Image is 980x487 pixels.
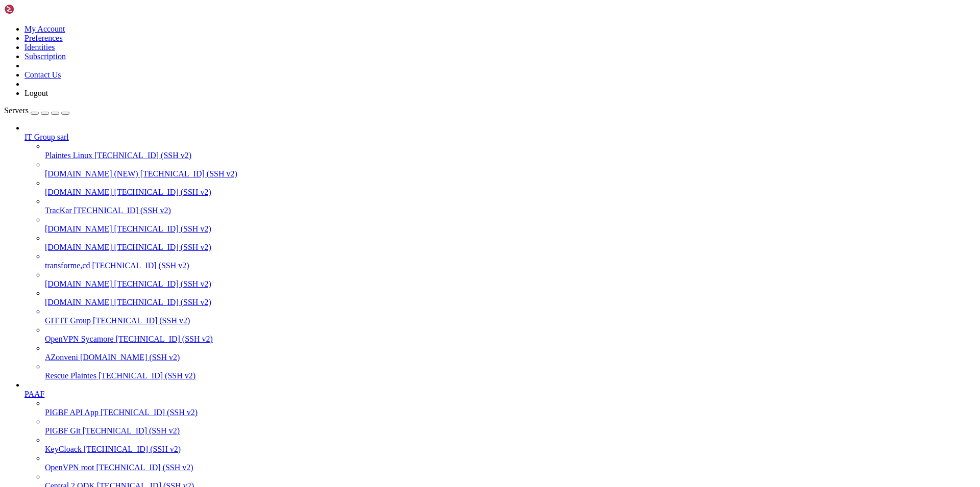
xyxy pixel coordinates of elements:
span: [TECHNICAL_ID] (SSH v2) [101,408,198,417]
li: Plaintes Linux [TECHNICAL_ID] (SSH v2) [45,142,976,160]
li: KeyCloack [TECHNICAL_ID] (SSH v2) [45,435,976,454]
span: . [535,4,539,12]
span: . [265,13,269,21]
span: . [335,13,339,21]
span: . [86,4,90,12]
span: . [102,13,106,21]
li: [DOMAIN_NAME] [TECHNICAL_ID] (SSH v2) [45,215,976,234]
span: [DOMAIN_NAME] (NEW) [45,169,138,178]
span: . [421,4,425,12]
span: . [41,13,45,21]
span: . [269,13,274,21]
span: . [253,13,257,21]
span: . [41,4,45,12]
span: OpenVPN Sycamore [45,335,114,343]
span: . [204,13,208,21]
span: . [65,4,69,12]
a: Plaintes Linux [TECHNICAL_ID] (SSH v2) [45,151,976,160]
span: . [453,4,457,12]
li: Rescue Plaintes [TECHNICAL_ID] (SSH v2) [45,362,976,380]
span: Servers [4,106,29,115]
span: . [351,4,355,12]
a: AZonveni [DOMAIN_NAME] (SSH v2) [45,353,976,362]
span: . [298,4,302,12]
span: 3.97ms [547,4,572,12]
span: . [327,13,331,21]
span: . [196,13,200,21]
span: . [367,4,372,12]
span: . [290,13,294,21]
a: PIGBF Git [TECHNICAL_ID] (SSH v2) [45,426,976,435]
span: [TECHNICAL_ID] (SSH v2) [84,445,181,453]
span: . [478,4,482,12]
a: OpenVPN Sycamore [TECHNICAL_ID] (SSH v2) [45,335,976,344]
span: . [53,4,57,12]
span: . [506,4,510,12]
span: . [482,4,486,12]
span: . [57,13,61,21]
span: . [90,13,94,21]
span: KeyCloack [45,445,82,453]
li: OpenVPN root [TECHNICAL_ID] (SSH v2) [45,454,976,472]
span: . [212,13,216,21]
span: . [167,13,171,21]
span: [TECHNICAL_ID] (SSH v2) [114,298,211,306]
span: Plaintes Linux [45,151,92,160]
li: [DOMAIN_NAME] (NEW) [TECHNICAL_ID] (SSH v2) [45,160,976,178]
span: [TECHNICAL_ID] (SSH v2) [114,224,211,233]
span: [DOMAIN_NAME] [45,243,112,251]
a: KeyCloack [TECHNICAL_ID] (SSH v2) [45,445,976,454]
span: . [98,13,102,21]
a: [DOMAIN_NAME] [TECHNICAL_ID] (SSH v2) [45,224,976,234]
span: . [204,4,208,12]
span: . [241,4,245,12]
span: . [49,4,53,12]
span: . [192,4,196,12]
li: PIGBF API App [TECHNICAL_ID] (SSH v2) [45,399,976,417]
a: Preferences [24,34,63,42]
span: . [110,4,114,12]
span: . [519,4,523,12]
span: . [355,4,359,12]
span: . [33,13,37,21]
span: . [490,4,494,12]
span: [TECHNICAL_ID] (SSH v2) [94,151,191,160]
span: . [237,4,241,12]
span: . [425,4,429,12]
span: . [429,4,433,12]
span: . [498,4,502,12]
span: . [351,13,355,21]
span: . [347,13,351,21]
span: DONE [576,4,592,12]
span: . [98,4,102,12]
span: . [176,13,180,21]
span: . [261,4,265,12]
li: transforme,cd [TECHNICAL_ID] (SSH v2) [45,252,976,270]
span: . [392,4,396,12]
span: . [486,4,490,12]
span: . [474,4,478,12]
span: . [310,4,314,12]
span: . [122,13,127,21]
a: transforme,cd [TECHNICAL_ID] (SSH v2) [45,261,976,270]
img: Shellngn [4,4,63,14]
span: . [245,13,249,21]
span: . [298,13,302,21]
span: . [527,4,531,12]
span: . [245,4,249,12]
span: . [510,4,514,12]
span: . [531,4,535,12]
span: IT Group sarl [24,133,69,141]
span: . [408,4,412,12]
span: . [110,13,114,21]
span: . [114,13,118,21]
span: . [335,4,339,12]
span: . [237,13,241,21]
li: AZonveni [DOMAIN_NAME] (SSH v2) [45,344,976,362]
a: PAAF [24,390,976,399]
span: . [216,4,220,12]
span: . [323,4,327,12]
span: . [343,4,347,12]
span: . [278,13,282,21]
span: . [171,4,176,12]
